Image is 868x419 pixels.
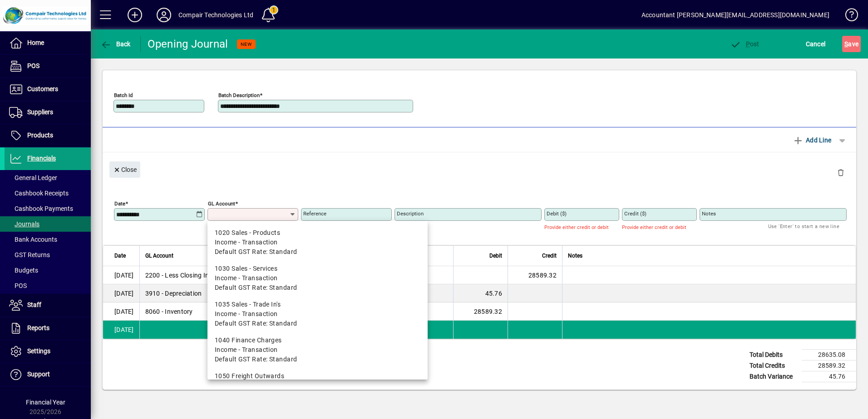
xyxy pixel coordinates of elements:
[27,108,53,116] span: Suppliers
[5,32,91,54] a: Home
[9,190,69,197] span: Cashbook Receipts
[218,92,260,98] mat-label: Batch Description
[702,210,716,217] mat-label: Notes
[103,302,139,321] td: [DATE]
[114,92,133,98] mat-label: Batch Id
[114,251,126,261] span: Date
[103,321,139,339] td: [DATE]
[27,62,39,69] span: POS
[215,273,278,283] span: Income - Transaction
[5,216,91,232] a: Journals
[109,161,140,178] button: Close
[145,271,231,280] span: 2200 - Less Closing Inventory
[26,399,65,406] span: Financial Year
[107,165,143,173] app-page-header-button: Close
[149,7,178,23] button: Profile
[746,40,750,48] span: P
[98,36,133,52] button: Back
[5,278,91,293] a: POS
[103,284,139,302] td: [DATE]
[113,162,137,177] span: Close
[241,41,252,47] span: NEW
[804,36,828,52] button: Cancel
[5,247,91,263] a: GST Returns
[508,266,562,284] td: 28589.32
[27,155,56,162] span: Financials
[5,201,91,216] a: Cashbook Payments
[215,309,278,319] span: Income - Transaction
[9,267,38,274] span: Budgets
[830,161,852,183] button: Delete
[27,347,50,355] span: Settings
[303,210,326,217] mat-label: Reference
[641,8,829,22] div: Accountant [PERSON_NAME][EMAIL_ADDRESS][DOMAIN_NAME]
[91,36,141,52] app-page-header-button: Back
[5,317,91,340] a: Reports
[5,55,91,78] a: POS
[9,236,57,243] span: Bank Accounts
[120,7,149,23] button: Add
[27,132,53,139] span: Products
[9,174,57,181] span: General Ledger
[802,361,856,371] td: 28589.32
[215,264,420,273] div: 1030 Sales - Services
[730,40,759,48] span: ost
[5,185,91,201] a: Cashbook Receipts
[745,350,802,361] td: Total Debits
[453,302,508,321] td: 28589.32
[208,200,235,207] mat-label: GL Account
[453,284,508,302] td: 45.76
[27,370,50,378] span: Support
[103,266,139,284] td: [DATE]
[27,301,41,308] span: Staff
[5,340,91,363] a: Settings
[844,37,858,51] span: ave
[806,37,826,51] span: Cancel
[145,251,173,261] span: GL Account
[207,224,428,260] mat-option: 1020 Sales - Products
[215,336,420,345] div: 1040 Finance Charges
[9,205,73,212] span: Cashbook Payments
[768,221,839,231] mat-hint: Use 'Enter' to start a new line
[547,210,567,217] mat-label: Debit ($)
[5,363,91,386] a: Support
[838,2,857,31] a: Knowledge Base
[5,232,91,247] a: Bank Accounts
[215,300,420,309] div: 1035 Sales - Trade In's
[27,324,49,331] span: Reports
[9,282,27,289] span: POS
[100,40,131,48] span: Back
[215,228,420,238] div: 1020 Sales - Products
[5,294,91,317] a: Staff
[844,40,848,48] span: S
[624,210,646,217] mat-label: Credit ($)
[114,200,125,207] mat-label: Date
[5,170,91,185] a: General Ledger
[148,37,228,51] div: Opening Journal
[27,85,58,93] span: Customers
[207,368,428,404] mat-option: 1050 Freight Outwards
[568,251,582,261] span: Notes
[215,355,297,364] span: Default GST Rate: Standard
[842,36,861,52] button: Save
[215,319,297,328] span: Default GST Rate: Standard
[745,361,802,371] td: Total Credits
[215,247,297,257] span: Default GST Rate: Standard
[542,251,557,261] span: Credit
[5,124,91,147] a: Products
[207,296,428,332] mat-option: 1035 Sales - Trade In's
[145,307,193,316] span: 8060 - Inventory
[215,371,420,381] div: 1050 Freight Outwards
[728,36,762,52] button: Post
[215,238,278,247] span: Income - Transaction
[27,39,44,46] span: Home
[9,220,39,228] span: Journals
[207,332,428,368] mat-option: 1040 Finance Charges
[489,251,502,261] span: Debit
[215,345,278,355] span: Income - Transaction
[145,289,202,298] span: 3910 - Depreciation
[9,251,50,258] span: GST Returns
[5,101,91,124] a: Suppliers
[215,283,297,292] span: Default GST Rate: Standard
[802,371,856,382] td: 45.76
